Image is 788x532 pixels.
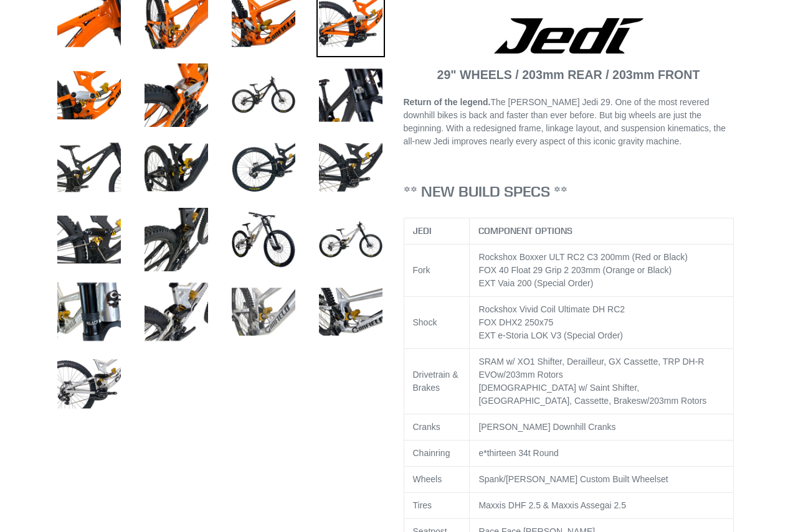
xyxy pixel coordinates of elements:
p: The [PERSON_NAME] Jedi 29. One of the most revered downhill bikes is back and faster than ever be... [404,96,734,148]
td: Fork [404,244,470,296]
img: Load image into Gallery viewer, JEDI 29 - Complete Bike [55,350,123,418]
h3: ** NEW BUILD SPECS ** [404,182,734,200]
th: JEDI [404,218,470,244]
span: EXT e-Storia LOK V3 (Special Order) [478,330,623,340]
img: Load image into Gallery viewer, JEDI 29 - Complete Bike [142,205,211,274]
td: Drivetrain & Brakes [404,348,470,414]
strong: 29" WHEELS / 203mm REAR / 203mm FRONT [437,68,700,82]
span: EXT Vaia 200 (Special Order) [478,278,593,288]
span: FOX DHX2 250x75 [478,317,553,327]
img: Load image into Gallery viewer, JEDI 29 - Complete Bike [229,205,298,274]
td: [PERSON_NAME] Downhill Cranks [470,414,734,440]
img: Load image into Gallery viewer, JEDI 29 - Complete Bike [55,133,123,202]
td: Tires [404,492,470,518]
img: Load image into Gallery viewer, JEDI 29 - Complete Bike [316,205,385,274]
td: Chainring [404,440,470,466]
img: Load image into Gallery viewer, JEDI 29 - Complete Bike [316,278,385,346]
img: Load image into Gallery viewer, JEDI 29 - Complete Bike [142,61,211,129]
div: [DEMOGRAPHIC_DATA] w/ Saint Shifter, [GEOGRAPHIC_DATA], Cassette, Brakes w/203mm Rotors [478,381,724,408]
img: Load image into Gallery viewer, JEDI 29 - Complete Bike [316,61,385,129]
strong: Return of the legend. [404,97,491,107]
img: Load image into Gallery viewer, JEDI 29 - Complete Bike [55,278,123,346]
span: Rockshox Boxxer ULT RC2 C3 200mm (Red or Black) [478,252,688,262]
img: Load image into Gallery viewer, JEDI 29 - Complete Bike [229,133,298,202]
img: Load image into Gallery viewer, JEDI 29 - Complete Bike [142,133,211,202]
span: Spank/[PERSON_NAME] Custom Built Wheelset [478,474,668,484]
img: Load image into Gallery viewer, JEDI 29 - Complete Bike [55,205,123,274]
span: Rockshox Vivid Coil Ultimate DH RC2 [478,304,625,314]
td: Wheels [404,466,470,492]
img: Load image into Gallery viewer, JEDI 29 - Complete Bike [55,61,123,129]
img: Load image into Gallery viewer, JEDI 29 - Complete Bike [316,133,385,202]
div: SRAM w/ XO1 Shifter, Derailleur, GX Cassette, w/203mm Rotors [478,355,724,381]
td: e*thirteen 34t Round [470,440,734,466]
th: COMPONENT OPTIONS [470,218,734,244]
td: Cranks [404,414,470,440]
img: Load image into Gallery viewer, JEDI 29 - Complete Bike [229,278,298,346]
img: Load image into Gallery viewer, JEDI 29 - Complete Bike [142,278,211,346]
img: Jedi Logo [494,18,643,54]
span: TRP DH-R EVO [478,357,704,380]
td: Shock [404,296,470,348]
span: FOX 40 Float 29 Grip 2 203mm (Orange or Black) [478,265,672,275]
td: Maxxis DHF 2.5 & Maxxis Assegai 2.5 [470,492,734,518]
img: Load image into Gallery viewer, JEDI 29 - Complete Bike [229,61,298,129]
